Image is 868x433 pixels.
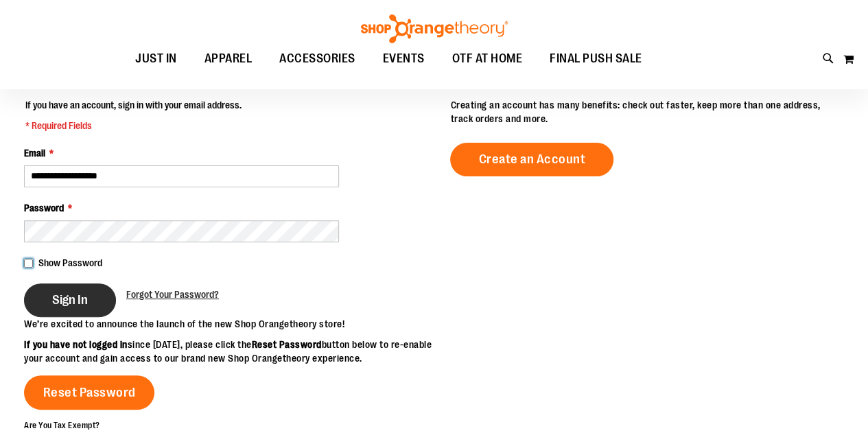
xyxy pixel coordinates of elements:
span: APPAREL [204,43,253,74]
span: Sign In [52,292,88,307]
a: Forgot Your Password? [126,288,219,301]
span: Show Password [38,257,102,268]
span: OTF AT HOME [452,43,523,74]
span: Create an Account [478,152,585,167]
img: Shop Orangetheory [359,14,510,43]
strong: Reset Password [252,339,322,350]
a: ACCESSORIES [266,43,369,75]
span: Forgot Your Password? [126,289,219,300]
span: Password [24,202,64,213]
a: Create an Account [450,143,613,176]
p: since [DATE], please click the button below to re-enable your account and gain access to our bran... [24,338,434,365]
span: FINAL PUSH SALE [550,43,642,74]
button: Sign In [24,283,116,317]
a: EVENTS [369,43,438,75]
span: Reset Password [43,385,136,400]
a: OTF AT HOME [438,43,537,75]
a: Reset Password [24,375,154,410]
p: We’re excited to announce the launch of the new Shop Orangetheory store! [24,317,434,331]
a: JUST IN [121,43,191,75]
span: JUST IN [135,43,177,74]
span: ACCESSORIES [279,43,355,74]
a: FINAL PUSH SALE [536,43,656,75]
span: Email [24,148,45,159]
strong: If you have not logged in [24,339,128,350]
span: EVENTS [383,43,425,74]
span: * Required Fields [25,119,242,132]
strong: Are You Tax Exempt? [24,421,100,430]
p: Creating an account has many benefits: check out faster, keep more than one address, track orders... [450,98,844,126]
legend: If you have an account, sign in with your email address. [24,98,243,132]
a: APPAREL [191,43,266,75]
